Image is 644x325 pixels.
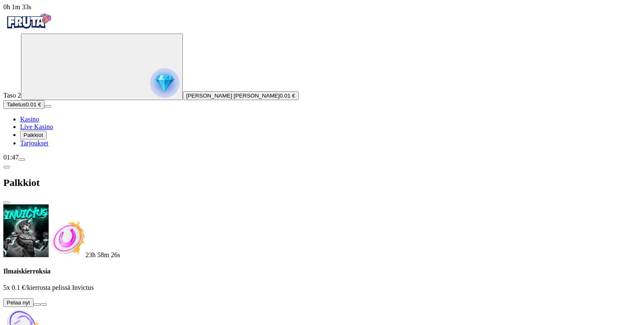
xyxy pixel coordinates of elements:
[20,139,48,147] a: gift-inverted iconTarjoukset
[3,3,31,10] span: user session time
[21,34,183,100] button: reward progress
[183,91,299,100] button: [PERSON_NAME] [PERSON_NAME]0.01 €
[20,116,39,123] span: Kasino
[3,284,641,291] p: 5x 0.1 €/kierrosta pelissä Invictus
[3,154,18,161] span: 01:47
[3,11,54,32] img: Fruta
[3,26,54,33] a: Fruta
[3,298,34,307] button: Pelaa nyt
[3,100,44,109] button: Talletusplus icon0.01 €
[20,139,48,147] span: Tarjoukset
[20,131,47,139] button: reward iconPalkkiot
[26,101,41,108] span: 0.01 €
[7,101,26,108] span: Talletus
[20,116,39,123] a: diamond iconKasino
[150,68,179,98] img: reward progress
[49,220,86,257] img: Freespins bonus icon
[3,268,641,275] h4: Ilmaiskierroksia
[3,166,10,168] button: chevron-left icon
[3,92,21,99] span: Taso 2
[86,251,120,258] span: countdown
[3,11,641,147] nav: Primary
[3,177,641,188] h2: Palkkiot
[23,132,43,138] span: Palkkiot
[7,299,30,306] span: Pelaa nyt
[3,201,10,204] button: close
[44,105,51,108] button: menu
[18,158,25,161] button: menu
[280,93,295,99] span: 0.01 €
[20,123,53,130] span: Live Kasino
[186,93,280,99] span: [PERSON_NAME] [PERSON_NAME]
[3,204,49,257] img: Invictus
[40,303,47,306] button: info
[20,123,53,130] a: poker-chip iconLive Kasino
